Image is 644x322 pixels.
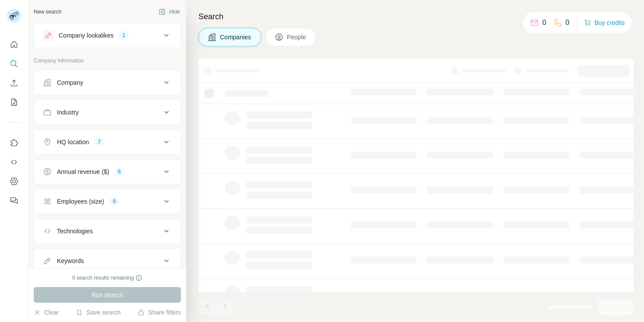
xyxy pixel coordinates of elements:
[109,197,119,205] div: 9
[76,308,120,317] button: Save search
[584,17,625,29] button: Buy credits
[34,132,180,152] button: HQ location7
[7,135,21,151] button: Use Surfe on LinkedIn
[57,227,93,235] div: Technologies
[198,10,633,23] h4: Search
[7,173,21,189] button: Dashboard
[57,256,84,265] div: Keywords
[57,108,79,117] div: Industry
[57,167,109,176] div: Annual revenue ($)
[34,308,59,317] button: Clear
[138,308,181,317] button: Share filters
[7,154,21,170] button: Use Surfe API
[119,31,129,39] div: 1
[34,25,180,46] button: Company lookalikes1
[34,72,180,93] button: Company
[7,37,21,52] button: Quick start
[57,138,89,146] div: HQ location
[34,191,180,212] button: Employees (size)9
[59,31,113,40] div: Company lookalikes
[34,221,180,242] button: Technologies
[7,193,21,208] button: Feedback
[34,161,180,182] button: Annual revenue ($)6
[57,78,83,87] div: Company
[57,197,104,206] div: Employees (size)
[114,168,124,176] div: 6
[220,33,252,42] span: Companies
[72,274,143,282] div: 0 search results remaining
[34,102,180,123] button: Industry
[34,8,61,16] div: New search
[566,17,570,28] p: 0
[287,33,307,42] span: People
[34,250,180,271] button: Keywords
[7,94,21,110] button: My lists
[542,17,546,28] p: 0
[152,5,186,18] button: Hide
[34,57,181,65] p: Company information
[7,75,21,91] button: Enrich CSV
[7,56,21,72] button: Search
[94,138,104,146] div: 7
